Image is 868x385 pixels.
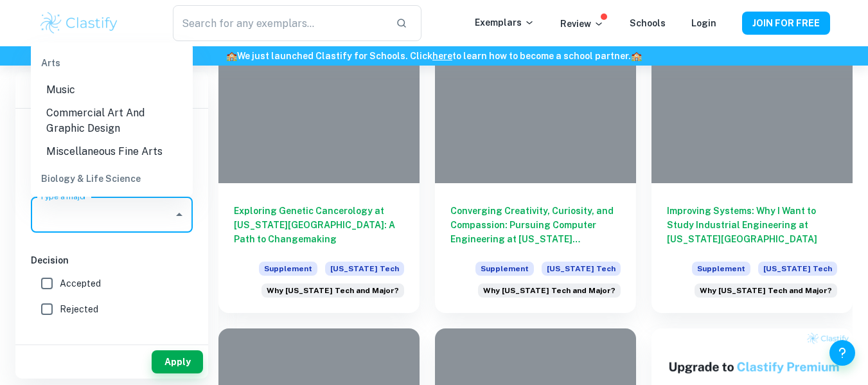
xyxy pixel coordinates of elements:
[560,17,604,31] p: Review
[631,51,642,61] span: 🏫
[691,18,716,28] a: Login
[692,262,750,276] span: Supplement
[630,18,666,28] a: Schools
[829,340,855,366] button: Help and Feedback
[758,262,837,276] span: [US_STATE] Tech
[60,276,101,291] span: Accepted
[31,253,193,267] h6: Decision
[31,78,193,102] li: Music
[478,283,621,298] div: Why do you want to study your chosen major, and why do you want to study that major at Georgia Tech?
[31,194,193,217] li: Biology
[31,337,193,352] h6: Year
[170,206,188,224] button: Close
[152,350,203,373] button: Apply
[261,283,404,298] div: Why do you want to study your chosen major, and why do you want to study that major at Georgia Tech?
[234,204,404,246] h6: Exploring Genetic Cancerology at [US_STATE][GEOGRAPHIC_DATA]: A Path to Changemaking
[31,102,193,140] li: Commercial Art And Graphic Design
[31,140,193,163] li: Miscellaneous Fine Arts
[432,51,452,61] a: here
[475,15,535,30] p: Exemplars
[218,32,420,313] a: Exploring Genetic Cancerology at [US_STATE][GEOGRAPHIC_DATA]: A Path to ChangemakingSupplement[US...
[450,204,621,246] h6: Converging Creativity, Curiosity, and Compassion: Pursuing Computer Engineering at [US_STATE][GEO...
[700,285,832,296] span: Why [US_STATE] Tech and Major?
[31,163,193,194] div: Biology & Life Science
[667,204,837,246] h6: Improving Systems: Why I Want to Study Industrial Engineering at [US_STATE][GEOGRAPHIC_DATA]
[651,32,853,313] a: Improving Systems: Why I Want to Study Industrial Engineering at [US_STATE][GEOGRAPHIC_DATA]Suppl...
[173,5,385,41] input: Search for any exemplars...
[483,285,616,296] span: Why [US_STATE] Tech and Major?
[15,72,208,108] h6: Filter exemplars
[31,48,193,78] div: Arts
[39,10,120,36] img: Clastify logo
[435,32,636,313] a: Converging Creativity, Curiosity, and Compassion: Pursuing Computer Engineering at [US_STATE][GEO...
[475,262,534,276] span: Supplement
[325,262,404,276] span: [US_STATE] Tech
[742,12,830,35] button: JOIN FOR FREE
[695,283,837,298] div: Why do you want to study your chosen major, and why do you want to study that major at Georgia Tech?
[3,49,865,63] h6: We just launched Clastify for Schools. Click to learn how to become a school partner.
[60,302,98,316] span: Rejected
[226,51,237,61] span: 🏫
[259,262,317,276] span: Supplement
[267,285,399,296] span: Why [US_STATE] Tech and Major?
[542,262,621,276] span: [US_STATE] Tech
